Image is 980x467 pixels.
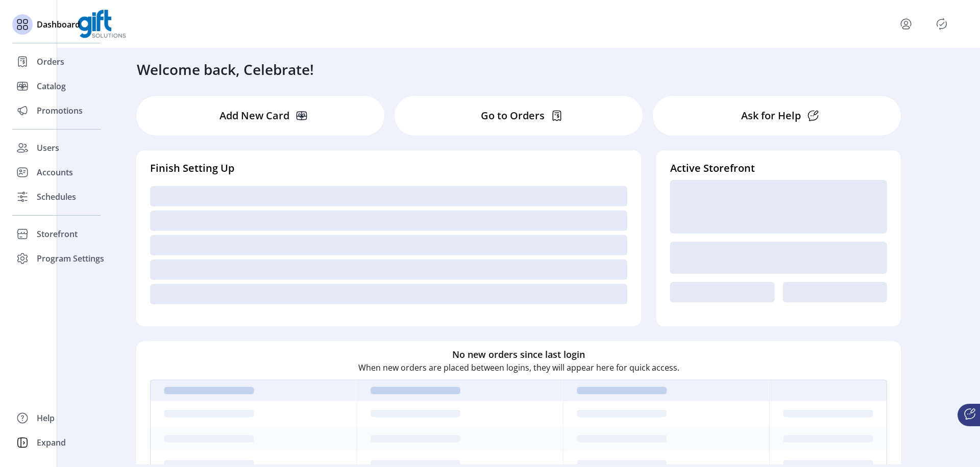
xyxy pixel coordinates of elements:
[37,80,66,92] span: Catalog
[137,59,314,80] h3: Welcome back, Celebrate!
[358,361,679,374] p: When new orders are placed between logins, they will appear here for quick access.
[37,56,64,68] span: Orders
[37,412,55,424] span: Help
[452,348,585,361] h6: No new orders since last login
[37,252,104,265] span: Program Settings
[150,161,627,176] h4: Finish Setting Up
[219,108,289,123] p: Add New Card
[37,142,59,154] span: Users
[741,108,801,123] p: Ask for Help
[37,228,78,240] span: Storefront
[37,105,83,117] span: Promotions
[37,18,80,31] span: Dashboard
[37,436,66,449] span: Expand
[37,166,73,178] span: Accounts
[481,108,545,123] p: Go to Orders
[934,16,950,32] button: Publisher Panel
[898,16,914,32] button: menu
[670,161,887,176] h4: Active Storefront
[37,191,76,203] span: Schedules
[78,10,126,38] img: logo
